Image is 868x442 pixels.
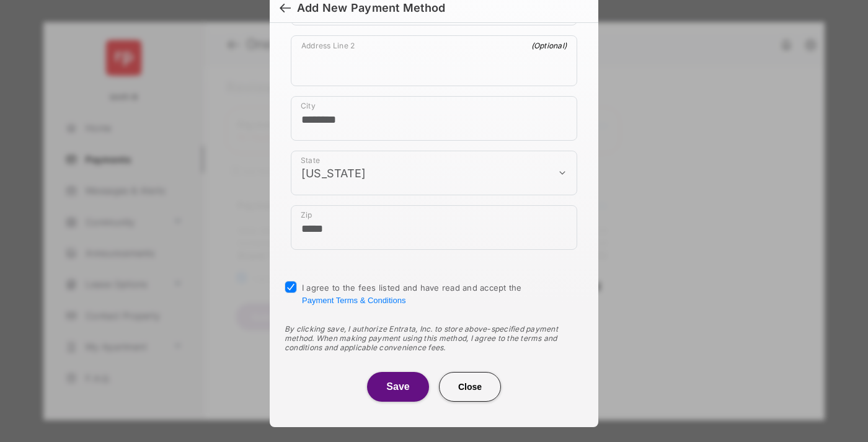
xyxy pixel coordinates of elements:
[297,1,445,15] div: Add New Payment Method
[285,324,583,352] div: By clicking save, I authorize Entrata, Inc. to store above-specified payment method. When making ...
[291,35,577,86] div: payment_method_screening[postal_addresses][addressLine2]
[302,283,522,305] span: I agree to the fees listed and have read and accept the
[302,296,405,305] button: I agree to the fees listed and have read and accept the
[291,205,577,250] div: payment_method_screening[postal_addresses][postalCode]
[439,372,501,402] button: Close
[291,151,577,195] div: payment_method_screening[postal_addresses][administrativeArea]
[367,372,429,402] button: Save
[291,96,577,141] div: payment_method_screening[postal_addresses][locality]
